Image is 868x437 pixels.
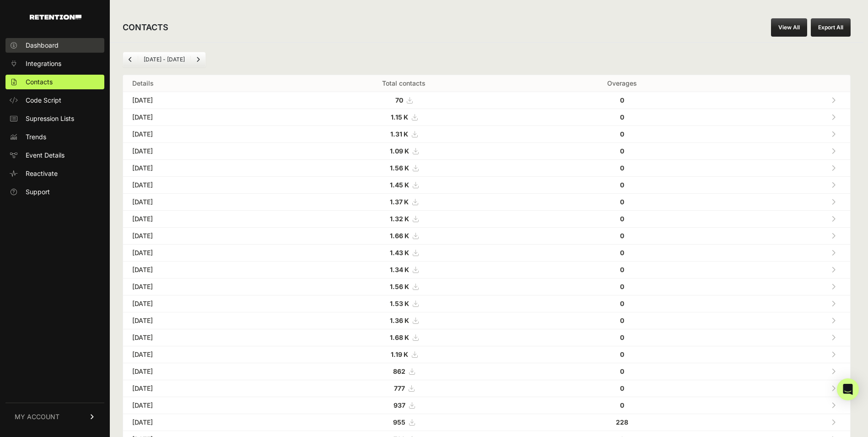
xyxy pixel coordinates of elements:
span: Code Script [26,96,61,105]
a: Event Details [5,148,104,163]
button: Export All [811,18,851,37]
a: Previous [123,52,138,67]
span: MY ACCOUNT [15,412,59,421]
a: 1.45 K [390,181,418,189]
strong: 1.09 K [390,147,409,155]
td: [DATE] [123,126,281,143]
img: Retention.com [30,15,81,20]
td: [DATE] [123,143,281,160]
strong: 1.45 K [390,181,409,189]
td: [DATE] [123,279,281,295]
td: [DATE] [123,211,281,228]
strong: 0 [620,147,624,155]
a: 1.53 K [390,300,418,307]
strong: 937 [394,401,405,409]
span: Support [26,187,50,197]
strong: 228 [616,418,628,426]
td: [DATE] [123,194,281,211]
strong: 862 [393,367,405,375]
a: 1.68 K [390,333,418,341]
a: Reactivate [5,166,104,181]
td: [DATE] [123,245,281,262]
strong: 0 [620,130,624,138]
a: Integrations [5,56,104,71]
a: 1.66 K [390,232,418,240]
td: [DATE] [123,380,281,397]
span: Event Details [26,151,65,160]
strong: 0 [620,96,624,104]
strong: 1.53 K [390,300,409,307]
td: [DATE] [123,295,281,312]
td: [DATE] [123,160,281,177]
td: [DATE] [123,346,281,363]
a: 1.32 K [390,215,418,223]
strong: 0 [620,249,624,257]
td: [DATE] [123,312,281,329]
th: Details [123,75,281,92]
strong: 70 [395,96,403,104]
strong: 1.32 K [390,215,409,223]
td: [DATE] [123,397,281,414]
a: 1.34 K [390,266,418,273]
strong: 1.19 K [391,350,408,358]
strong: 0 [620,266,624,273]
strong: 1.37 K [390,198,409,206]
strong: 1.66 K [390,232,409,240]
strong: 0 [620,164,624,172]
li: [DATE] - [DATE] [138,56,190,63]
h2: CONTACTS [123,21,168,34]
a: 1.43 K [390,249,418,257]
td: [DATE] [123,109,281,126]
strong: 1.31 K [390,130,408,138]
a: 1.09 K [390,147,418,155]
a: 955 [393,418,415,426]
strong: 777 [394,384,405,392]
a: 1.37 K [390,198,418,206]
td: [DATE] [123,414,281,431]
strong: 0 [620,350,624,358]
strong: 0 [620,283,624,290]
strong: 1.15 K [391,113,408,121]
td: [DATE] [123,363,281,380]
a: Next [191,52,205,67]
td: [DATE] [123,177,281,194]
a: 1.56 K [390,283,418,290]
a: 777 [394,384,414,392]
a: 1.15 K [391,113,417,121]
th: Total contacts [281,75,527,92]
a: 70 [395,96,412,104]
td: [DATE] [123,262,281,279]
strong: 1.56 K [390,283,409,290]
strong: 1.68 K [390,333,409,341]
a: Dashboard [5,38,104,53]
a: 937 [394,401,415,409]
strong: 0 [620,401,624,409]
span: Dashboard [26,41,59,50]
a: View All [771,18,807,37]
strong: 0 [620,113,624,121]
span: Contacts [26,77,53,87]
td: [DATE] [123,329,281,346]
strong: 0 [620,198,624,206]
a: Code Script [5,93,104,108]
a: 1.56 K [390,164,418,172]
strong: 0 [620,215,624,223]
strong: 955 [393,418,405,426]
a: MY ACCOUNT [5,403,104,431]
strong: 0 [620,317,624,324]
a: Support [5,185,104,199]
td: [DATE] [123,228,281,245]
strong: 1.34 K [390,266,409,273]
span: Integrations [26,59,61,68]
strong: 0 [620,333,624,341]
span: Reactivate [26,169,58,178]
div: Open Intercom Messenger [837,378,859,400]
strong: 0 [620,367,624,375]
strong: 1.36 K [390,317,409,324]
a: 1.31 K [390,130,417,138]
a: 1.36 K [390,317,418,324]
a: Trends [5,130,104,144]
strong: 0 [620,300,624,307]
strong: 0 [620,384,624,392]
a: Supression Lists [5,111,104,126]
